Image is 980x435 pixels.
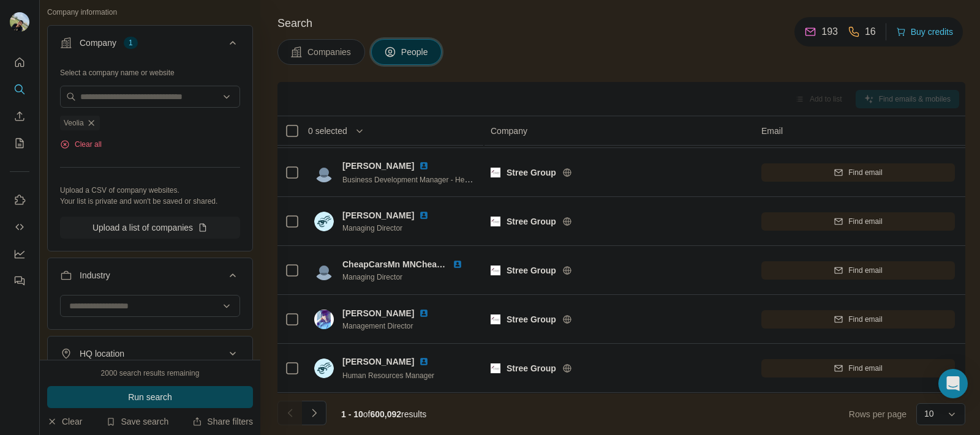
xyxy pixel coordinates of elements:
[491,266,500,275] img: Logo of Stree Group
[342,371,434,380] span: Human Resources Manager
[848,216,882,227] span: Find email
[314,359,334,378] img: Avatar
[10,132,29,154] button: My lists
[453,259,462,269] img: LinkedIn logo
[419,357,429,366] img: LinkedIn logo
[865,24,876,39] p: 16
[342,160,414,172] span: [PERSON_NAME]
[342,223,443,234] span: Managing Director
[48,261,252,295] button: Industry
[314,163,334,182] img: Avatar
[308,125,347,137] span: 0 selected
[106,415,168,428] button: Save search
[60,139,102,150] button: Clear all
[507,166,556,179] span: Stree Group
[896,23,953,40] button: Buy credits
[848,314,882,325] span: Find email
[277,15,965,32] h4: Search
[507,362,556,374] span: Stree Group
[491,168,500,177] img: Logo of Stree Group
[307,46,352,58] span: Companies
[761,163,955,182] button: Find email
[10,243,29,265] button: Dashboard
[507,264,556,277] span: Stree Group
[491,125,527,137] span: Company
[848,265,882,276] span: Find email
[491,314,500,324] img: Logo of Stree Group
[80,37,116,49] div: Company
[192,415,253,428] button: Share filters
[342,321,443,332] span: Management Director
[314,310,334,329] img: Avatar
[341,409,363,419] span: 1 - 10
[419,308,429,318] img: LinkedIn logo
[363,409,371,419] span: of
[60,196,240,207] p: Your list is private and won't be saved or shared.
[341,409,426,419] span: results
[47,415,82,428] button: Clear
[48,28,252,62] button: Company1
[101,368,200,379] div: 2000 search results remaining
[924,407,934,420] p: 10
[10,105,29,127] button: Enrich CSV
[342,209,414,221] span: [PERSON_NAME]
[938,369,968,398] div: Open Intercom Messenger
[47,7,253,18] p: Company information
[10,189,29,211] button: Use Surfe on LinkedIn
[342,174,517,184] span: Business Development Manager - Head of Hospitality
[342,259,461,269] span: CheapCarsMn MNCheapCars
[47,386,253,408] button: Run search
[371,409,402,419] span: 600,092
[401,46,429,58] span: People
[10,12,29,32] img: Avatar
[128,391,172,403] span: Run search
[848,363,882,374] span: Find email
[60,185,240,196] p: Upload a CSV of company websites.
[342,307,414,319] span: [PERSON_NAME]
[64,117,84,128] span: Veolia
[314,261,334,280] img: Avatar
[849,408,907,420] span: Rows per page
[507,215,556,228] span: Stree Group
[60,62,240,78] div: Select a company name or website
[761,310,955,329] button: Find email
[491,363,500,373] img: Logo of Stree Group
[761,125,783,137] span: Email
[10,78,29,100] button: Search
[314,212,334,231] img: Avatar
[761,212,955,231] button: Find email
[342,355,414,368] span: [PERSON_NAME]
[507,313,556,325] span: Stree Group
[419,161,429,171] img: LinkedIn logo
[48,339,252,368] button: HQ location
[419,210,429,220] img: LinkedIn logo
[80,269,110,281] div: Industry
[848,167,882,178] span: Find email
[761,261,955,280] button: Find email
[60,217,240,239] button: Upload a list of companies
[761,359,955,377] button: Find email
[10,51,29,73] button: Quick start
[821,24,838,39] p: 193
[302,401,326,425] button: Navigate to next page
[10,216,29,238] button: Use Surfe API
[80,348,124,360] div: HQ location
[342,272,477,283] span: Managing Director
[491,217,500,226] img: Logo of Stree Group
[124,37,138,48] div: 1
[10,270,29,292] button: Feedback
